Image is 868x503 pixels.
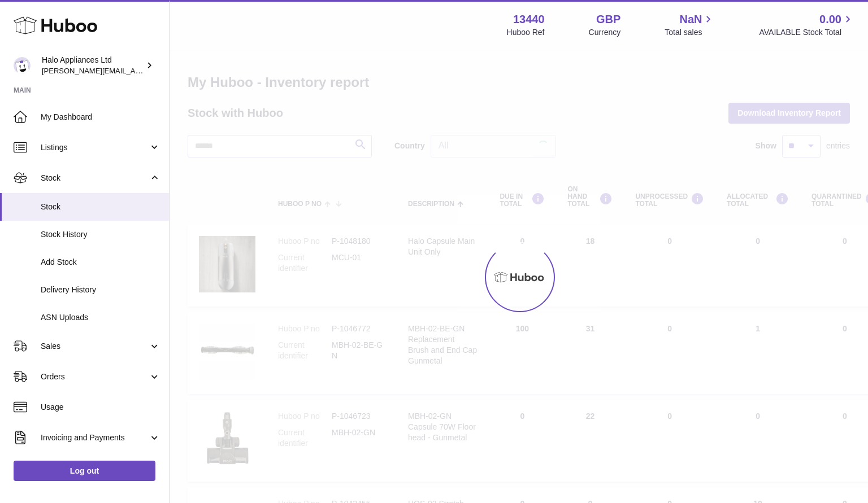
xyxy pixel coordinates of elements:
[41,142,149,153] span: Listings
[41,112,160,123] span: My Dashboard
[41,432,149,443] span: Invoicing and Payments
[42,55,144,76] div: Halo Appliances Ltd
[41,285,160,295] span: Delivery History
[14,57,31,74] img: paul@haloappliances.com
[665,27,715,38] span: Total sales
[41,312,160,323] span: ASN Uploads
[507,27,545,38] div: Huboo Ref
[41,257,160,268] span: Add Stock
[42,66,227,75] span: [PERSON_NAME][EMAIL_ADDRESS][DOMAIN_NAME]
[665,12,715,38] a: NaN Total sales
[41,402,160,413] span: Usage
[589,27,621,38] div: Currency
[14,461,155,481] a: Log out
[819,12,841,27] span: 0.00
[759,27,854,38] span: AVAILABLE Stock Total
[759,12,854,38] a: 0.00 AVAILABLE Stock Total
[41,202,160,212] span: Stock
[679,12,702,27] span: NaN
[41,371,149,382] span: Orders
[513,12,545,27] strong: 13440
[41,173,149,183] span: Stock
[41,229,160,240] span: Stock History
[596,12,620,27] strong: GBP
[41,341,149,352] span: Sales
